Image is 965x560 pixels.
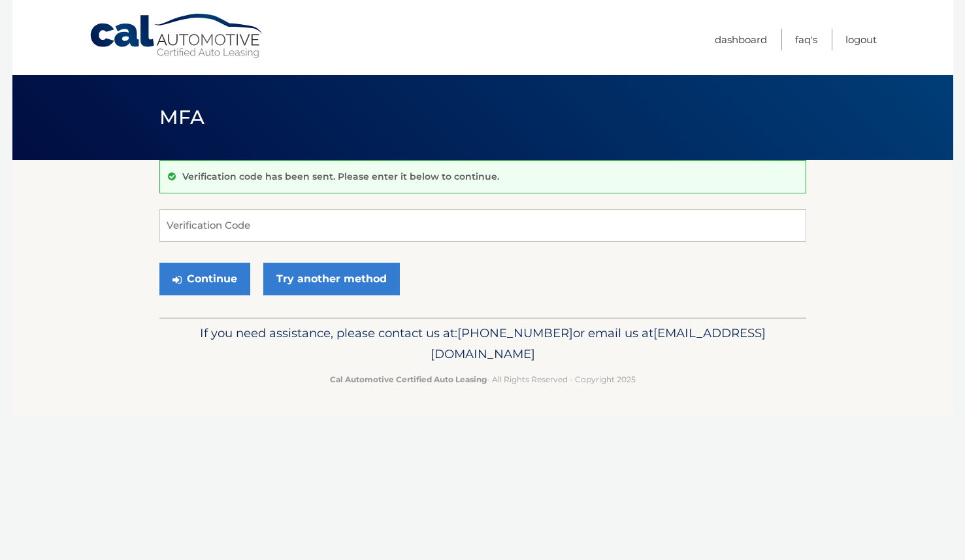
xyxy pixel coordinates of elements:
p: Verification code has been sent. Please enter it below to continue. [182,171,499,182]
span: [PHONE_NUMBER] [457,325,573,340]
a: FAQ's [795,29,817,50]
input: Verification Code [159,209,806,242]
a: Try another method [263,263,400,295]
span: MFA [159,105,205,129]
span: [EMAIL_ADDRESS][DOMAIN_NAME] [431,325,766,361]
strong: Cal Automotive Certified Auto Leasing [330,374,487,384]
p: - All Rights Reserved - Copyright 2025 [168,372,798,386]
a: Logout [845,29,877,50]
button: Continue [159,263,250,295]
a: Dashboard [715,29,767,50]
p: If you need assistance, please contact us at: or email us at [168,323,798,365]
a: Cal Automotive [89,13,265,59]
